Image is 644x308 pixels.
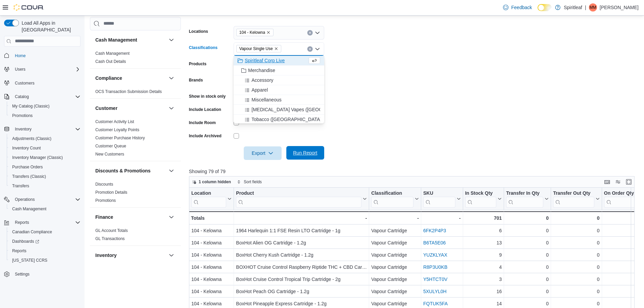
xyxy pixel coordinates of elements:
span: Cash Management [9,205,80,213]
div: 0 [506,287,549,295]
button: Purchase Orders [7,162,83,172]
span: Sort fields [244,179,262,185]
span: Run Report [293,149,317,156]
a: R8P3U0KB [423,264,448,270]
div: 104 - Kelowna [191,227,232,235]
span: Inventory [12,125,80,133]
a: Inventory Manager (Classic) [9,153,66,162]
span: Transfers (Classic) [12,174,46,179]
button: 1 column hidden [189,178,234,186]
button: Transfers (Classic) [7,172,83,181]
div: Product [236,190,361,196]
div: 0 [506,251,549,259]
div: Location [191,190,226,196]
button: Cash Management [7,204,83,214]
a: Customer Activity List [95,119,134,124]
div: BoxHot Cherry Kush Cartridge - 1.2g [236,251,367,259]
div: BoxHot Alien OG Cartridge - 1.2g [236,239,367,247]
a: Customers [12,79,37,87]
div: BoxHot Pineapple Express Cartridge - 1.2g [236,300,367,308]
div: Customer [90,118,181,161]
span: 1 column hidden [199,179,231,185]
span: Cash Out Details [95,59,126,64]
button: Operations [12,195,38,204]
span: Users [15,67,25,72]
span: Vapour Single Use [236,45,281,52]
button: Classification [371,190,419,207]
span: 104 - Kelowna [236,29,274,36]
div: 104 - Kelowna [191,287,232,295]
a: Home [12,52,28,60]
button: Finance [95,214,166,220]
div: 3 [465,275,502,283]
div: - [423,214,461,222]
button: Export [244,146,282,160]
span: Customers [15,80,34,86]
span: Purchase Orders [12,164,43,170]
button: Cash Management [167,36,175,44]
span: Inventory Manager (Classic) [12,155,63,160]
span: Settings [15,271,29,277]
a: Feedback [500,1,534,14]
button: Clear input [307,46,313,52]
span: Transfers [12,183,29,189]
a: Settings [12,270,32,278]
button: Accessory [234,75,324,85]
div: SKU URL [423,190,455,207]
button: Remove Vapour Single Use from selection in this group [274,47,278,51]
button: [US_STATE] CCRS [7,256,83,265]
div: 104 - Kelowna [191,251,232,259]
span: Operations [12,195,80,204]
span: MM [590,3,596,11]
img: Cova [14,4,44,11]
div: On Order Qty [604,190,638,196]
span: Reports [12,218,80,227]
button: Reports [1,218,83,227]
h3: Discounts & Promotions [95,167,150,174]
div: Vapour Cartridge [371,251,419,259]
span: [US_STATE] CCRS [12,258,47,263]
div: 0 [553,263,599,271]
button: Apparel [234,85,324,95]
span: Canadian Compliance [9,228,80,236]
span: Spiritleaf Corp Live [245,57,285,64]
button: Compliance [167,74,175,82]
span: Inventory [15,126,31,132]
a: Discounts [95,182,113,187]
span: GL Account Totals [95,228,128,233]
div: 0 [506,227,549,235]
button: Operations [1,195,83,204]
a: My Catalog (Classic) [9,102,52,110]
a: Adjustments (Classic) [9,135,54,143]
span: Miscellaneous [252,96,282,103]
label: Show in stock only [189,94,226,99]
div: 0 [506,300,549,308]
div: SKU [423,190,455,196]
p: Showing 79 of 79 [189,168,639,175]
a: Reports [9,247,29,255]
a: Purchase Orders [9,163,46,171]
span: Users [12,65,80,73]
button: My Catalog (Classic) [7,101,83,111]
span: 104 - Kelowna [239,29,265,36]
div: 0 [604,251,643,259]
div: Finance [90,227,181,245]
div: BOXHOT Cruise Control Raspberry Riptide THC + CBD Cartridge - 2g [236,263,367,271]
button: Customer [95,105,166,112]
a: B6TA5E06 [423,240,446,245]
span: Dark Mode [538,11,538,11]
div: Mariah MJ [589,3,597,11]
button: Tobacco ([GEOGRAPHIC_DATA]) [234,115,324,124]
span: Customers [12,79,80,87]
span: Reports [9,247,80,255]
div: 6 [465,227,502,235]
label: Locations [189,29,208,34]
a: Cash Management [95,51,129,56]
h3: Compliance [95,75,122,81]
h3: Cash Management [95,37,137,43]
button: Customer [167,104,175,112]
button: Compliance [95,75,166,81]
span: My Catalog (Classic) [12,103,50,109]
a: Inventory Count [9,144,44,152]
a: Promotion Details [95,190,127,195]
